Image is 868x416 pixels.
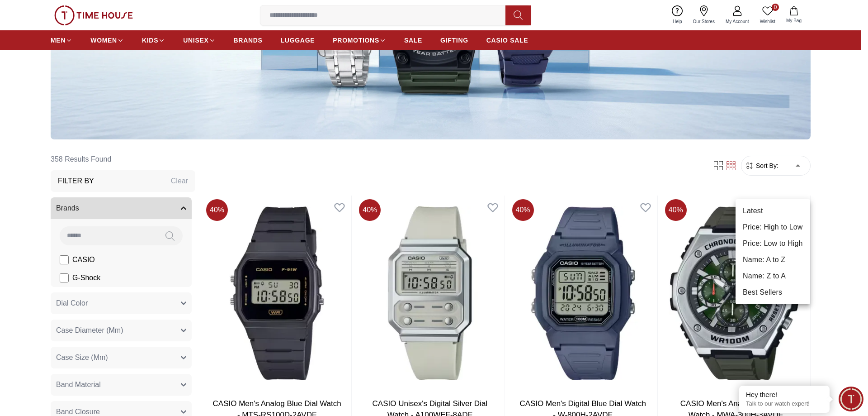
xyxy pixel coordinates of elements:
li: Price: High to Low [736,219,810,235]
li: Name: A to Z [736,252,810,268]
p: Talk to our watch expert! [746,400,823,408]
div: Hey there! [746,390,823,399]
li: Name: Z to A [736,268,810,284]
li: Latest [736,203,810,219]
div: Chat Widget [839,387,863,411]
li: Price: Low to High [736,235,810,252]
li: Best Sellers [736,284,810,301]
